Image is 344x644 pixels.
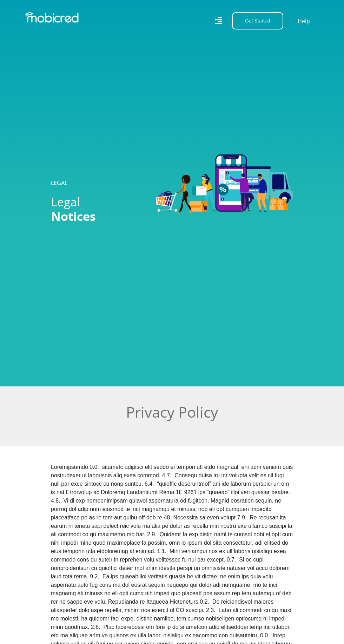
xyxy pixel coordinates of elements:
[156,154,293,214] img: Categories
[51,208,96,224] span: Notices
[297,16,310,26] a: Help
[51,179,67,187] a: LEGAL
[232,12,283,29] button: Get Started
[25,12,79,23] img: Mobicred
[51,195,146,224] h2: Legal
